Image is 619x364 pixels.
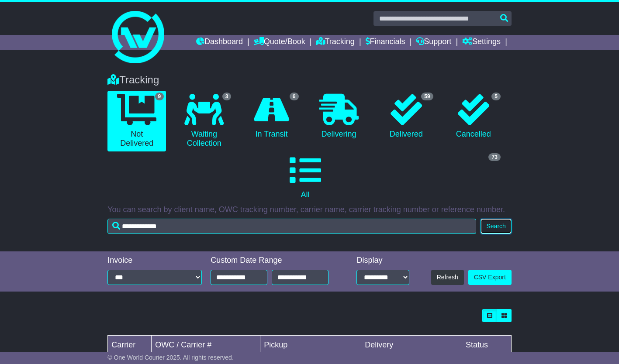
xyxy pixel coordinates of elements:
button: Refresh [431,270,464,285]
a: 59 Delivered [377,91,436,142]
a: Financials [366,35,405,50]
div: Display [356,256,409,265]
span: 5 [491,93,501,100]
span: 73 [488,153,500,161]
span: 6 [290,93,299,100]
td: Delivery [361,335,462,354]
a: 3 Waiting Collection [175,91,233,151]
button: Search [481,219,511,234]
span: 9 [155,93,164,100]
div: Custom Date Range [211,256,339,265]
a: Delivering [310,91,368,142]
a: 5 Cancelled [444,91,503,142]
span: © One World Courier 2025. All rights reserved. [107,354,234,361]
a: Tracking [316,35,355,50]
a: Support [416,35,451,50]
span: 59 [421,93,433,100]
p: You can search by client name, OWC tracking number, carrier name, carrier tracking number or refe... [107,205,512,215]
div: Invoice [107,256,202,265]
a: Settings [462,35,501,50]
td: OWC / Carrier # [152,335,260,354]
a: 73 All [107,151,503,203]
a: 9 Not Delivered [107,91,166,151]
a: Dashboard [196,35,243,50]
a: 6 In Transit [242,91,301,142]
div: Tracking [103,74,516,86]
td: Status [462,335,512,354]
td: Pickup [260,335,361,354]
a: CSV Export [468,270,512,285]
td: Carrier [108,335,152,354]
a: Quote/Book [254,35,305,50]
span: 3 [222,93,232,100]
